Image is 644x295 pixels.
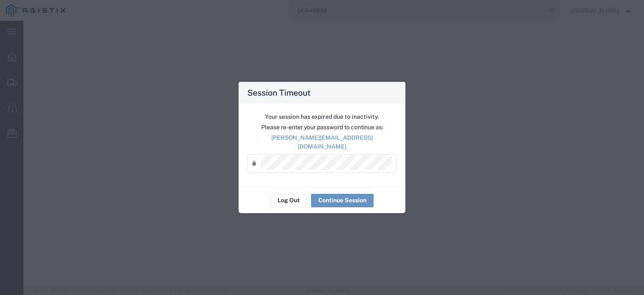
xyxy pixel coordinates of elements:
p: Your session has expired due to inactivity. [247,112,397,121]
p: [PERSON_NAME][EMAIL_ADDRESS][DOMAIN_NAME] [247,133,397,151]
button: Log Out [270,194,307,207]
p: Please re-enter your password to continue as: [247,123,397,132]
h4: Session Timeout [247,86,311,99]
button: Continue Session [311,194,374,207]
